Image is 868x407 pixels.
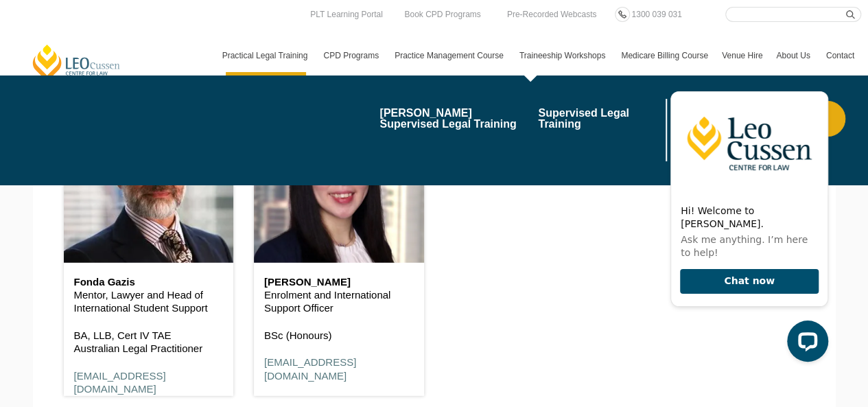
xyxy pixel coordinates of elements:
[264,329,414,342] p: BSc (Honours)
[31,43,122,82] a: [PERSON_NAME] Centre for Law
[264,277,414,288] h6: [PERSON_NAME]
[74,288,224,315] p: Mentor, Lawyer and Head of International Student Support
[388,36,513,75] a: Practice Management Course
[513,36,614,75] a: Traineeship Workshops
[316,36,388,75] a: CPD Programs
[631,10,681,19] span: 1300 039 031
[74,370,166,395] a: [EMAIL_ADDRESS][DOMAIN_NAME]
[614,36,715,75] a: Medicare Billing Course
[538,108,662,130] a: Supervised Legal Training
[659,80,834,373] iframe: LiveChat chat widget
[819,36,861,75] a: Contact
[379,108,528,130] a: [PERSON_NAME] Supervised Legal Training
[401,7,484,22] a: Book CPD Programs
[215,36,317,75] a: Practical Legal Training
[628,7,685,22] a: 1300 039 031
[715,36,769,75] a: Venue Hire
[769,36,819,75] a: About Us
[264,356,356,382] a: [EMAIL_ADDRESS][DOMAIN_NAME]
[307,7,386,22] a: PLT Learning Portal
[504,7,600,22] a: Pre-Recorded Webcasts
[74,277,224,288] h6: Fonda Gazis
[264,288,414,315] p: Enrolment and International Support Officer
[74,329,224,356] p: BA, LLB, Cert IV TAE Australian Legal Practitioner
